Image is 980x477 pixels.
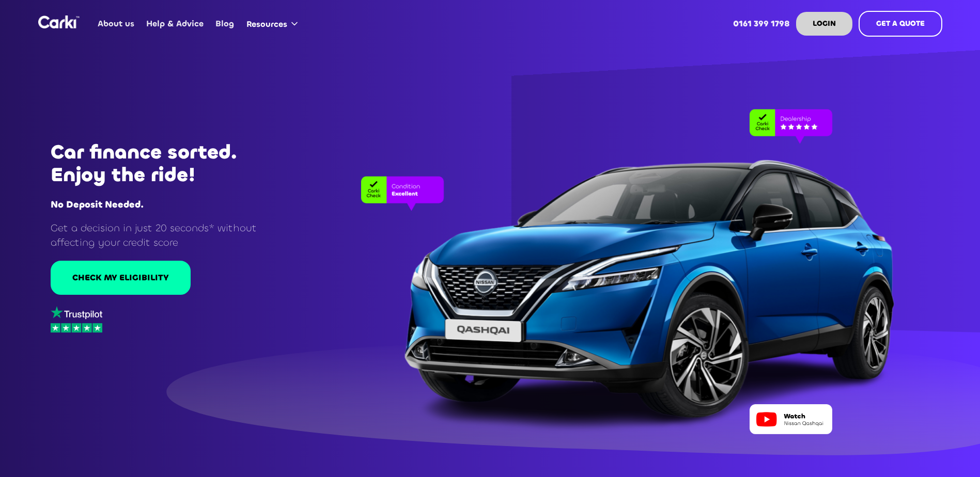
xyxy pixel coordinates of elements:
a: GET A QUOTE [859,11,942,37]
div: Resources [246,19,287,30]
a: home [38,15,80,28]
a: Blog [210,4,240,44]
strong: 0161 399 1798 [733,18,790,29]
a: About us [92,4,141,44]
h1: Car finance sorted. Enjoy the ride! [51,141,282,186]
a: 0161 399 1798 [727,4,796,44]
strong: No Deposit Needed. [51,198,144,211]
img: stars [51,323,102,333]
strong: LOGIN [813,19,836,28]
a: Help & Advice [141,4,210,44]
strong: GET A QUOTE [876,19,925,28]
a: LOGIN [796,12,852,36]
img: trustpilot [51,306,102,319]
div: CHECK MY ELIGIBILITY [72,272,169,283]
div: Resources [240,4,308,43]
a: CHECK MY ELIGIBILITY [51,261,191,295]
p: Get a decision in just 20 seconds* without affecting your credit score [51,221,282,249]
img: Logo [38,15,80,28]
